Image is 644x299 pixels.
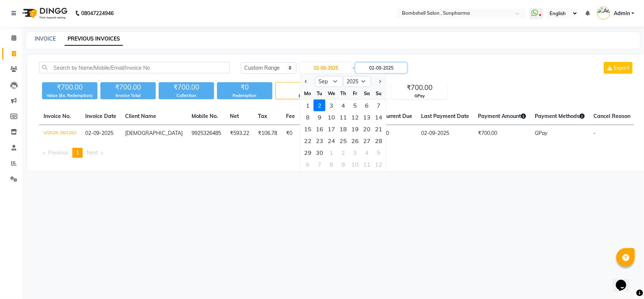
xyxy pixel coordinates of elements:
[593,113,630,119] span: Cancel Reason
[337,111,349,123] div: Thursday, September 11, 2025
[349,135,361,147] div: 26
[314,123,326,135] div: Tuesday, September 16, 2025
[337,111,349,123] div: 11
[349,100,361,111] div: 5
[299,125,333,142] td: ₹0
[85,113,116,119] span: Invoice Date
[349,147,361,159] div: 3
[159,82,214,93] div: ₹700.00
[326,147,337,159] div: 1
[326,135,337,147] div: Wednesday, September 24, 2025
[337,135,349,147] div: 25
[373,123,385,135] div: Sunday, September 21, 2025
[361,159,373,170] div: 11
[282,125,299,142] td: ₹0
[19,3,69,24] img: logo
[392,93,447,99] div: GPay
[614,65,629,71] span: Export
[614,10,630,17] span: Admin
[42,82,97,93] div: ₹700.00
[337,87,349,99] div: Th
[361,123,373,135] div: 20
[349,135,361,147] div: Friday, September 26, 2025
[314,111,326,123] div: 9
[48,149,68,156] span: Previous
[373,123,385,135] div: 21
[302,159,314,170] div: 6
[315,76,343,87] select: Select month
[326,111,337,123] div: Wednesday, September 10, 2025
[314,135,326,147] div: Tuesday, September 23, 2025
[593,130,596,136] span: -
[326,100,337,111] div: Wednesday, September 3, 2025
[373,135,385,147] div: 28
[302,147,314,159] div: 29
[361,87,373,99] div: Sa
[473,125,530,142] td: ₹700.00
[314,100,326,111] div: Tuesday, September 2, 2025
[125,130,183,136] span: [DEMOGRAPHIC_DATA]
[478,113,526,119] span: Payment Amount
[42,93,97,99] div: Value (Ex. Redemption)
[337,147,349,159] div: Thursday, October 2, 2025
[361,147,373,159] div: 4
[314,159,326,170] div: 7
[326,111,337,123] div: 10
[44,113,71,119] span: Invoice No.
[39,125,81,142] td: V/2025-26/1263
[326,100,337,111] div: 3
[349,159,361,170] div: 10
[314,159,326,170] div: Tuesday, October 7, 2025
[337,123,349,135] div: Thursday, September 18, 2025
[613,270,637,292] iframe: chat widget
[35,35,56,42] a: INVOICE
[314,100,326,111] div: 2
[326,87,337,99] div: We
[349,159,361,170] div: Friday, October 10, 2025
[65,32,123,46] a: PREVIOUS INVOICES
[421,113,469,119] span: Last Payment Date
[326,123,337,135] div: 17
[337,159,349,170] div: 9
[326,135,337,147] div: 24
[361,135,373,147] div: 27
[337,147,349,159] div: 2
[355,63,407,73] input: End Date
[349,147,361,159] div: Friday, October 3, 2025
[361,100,373,111] div: Saturday, September 6, 2025
[378,125,417,142] td: ₹0
[349,100,361,111] div: Friday, September 5, 2025
[302,111,314,123] div: Monday, September 8, 2025
[302,111,314,123] div: 8
[276,83,330,93] div: 1
[535,113,585,119] span: Payment Methods
[303,76,310,87] button: Previous month
[373,100,385,111] div: 7
[302,147,314,159] div: Monday, September 29, 2025
[225,125,254,142] td: ₹593.22
[230,113,239,119] span: Net
[217,93,272,99] div: Redemption
[39,148,634,158] nav: Pagination
[373,100,385,111] div: Sunday, September 7, 2025
[159,93,214,99] div: Collection
[100,93,156,99] div: Invoice Total
[39,62,230,73] input: Search by Name/Mobile/Email/Invoice No
[597,7,610,20] img: Admin
[302,100,314,111] div: 1
[100,82,156,93] div: ₹700.00
[326,123,337,135] div: Wednesday, September 17, 2025
[326,159,337,170] div: 8
[349,87,361,99] div: Fr
[349,123,361,135] div: 19
[373,87,385,99] div: Su
[373,111,385,123] div: Sunday, September 14, 2025
[326,147,337,159] div: Wednesday, October 1, 2025
[352,64,355,72] span: -
[361,123,373,135] div: Saturday, September 20, 2025
[337,100,349,111] div: 4
[125,113,156,119] span: Client Name
[314,111,326,123] div: Tuesday, September 9, 2025
[81,3,114,24] b: 08047224946
[302,123,314,135] div: 15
